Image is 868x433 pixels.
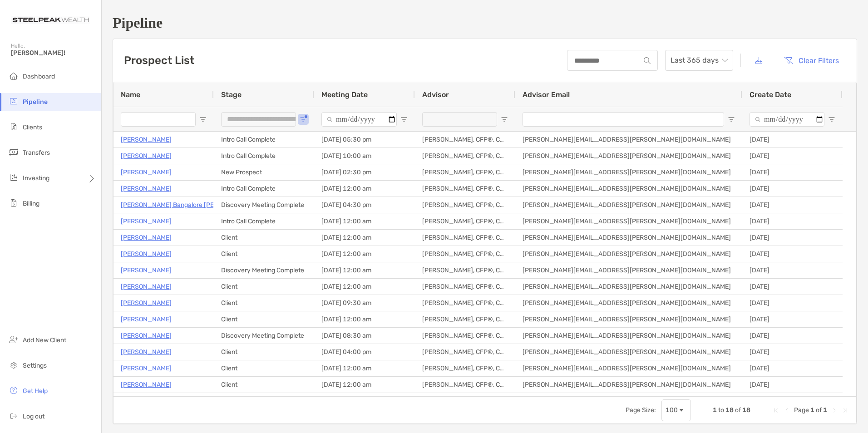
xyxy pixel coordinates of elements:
[742,197,843,213] div: [DATE]
[23,123,42,131] span: Clients
[121,363,172,374] a: [PERSON_NAME]
[828,116,835,123] button: Open Filter Menu
[121,232,172,243] a: [PERSON_NAME]
[783,407,790,414] div: Previous Page
[23,174,49,182] span: Investing
[121,395,172,407] a: [PERSON_NAME]
[777,50,846,70] button: Clear Filters
[415,181,515,197] div: [PERSON_NAME], CFP®, CDFA®
[214,262,314,278] div: Discovery Meeting Complete
[23,413,44,420] span: Log out
[314,181,415,197] div: [DATE] 12:00 am
[314,344,415,360] div: [DATE] 04:00 pm
[728,116,735,123] button: Open Filter Menu
[644,57,651,64] img: input icon
[515,197,742,213] div: [PERSON_NAME][EMAIL_ADDRESS][PERSON_NAME][DOMAIN_NAME]
[415,295,515,311] div: [PERSON_NAME], CFP®, CDFA®
[415,279,515,295] div: [PERSON_NAME], CFP®, CDFA®
[842,407,849,414] div: Last Page
[515,246,742,262] div: [PERSON_NAME][EMAIL_ADDRESS][PERSON_NAME][DOMAIN_NAME]
[214,148,314,164] div: Intro Call Complete
[214,393,314,409] div: Client
[515,230,742,246] div: [PERSON_NAME][EMAIL_ADDRESS][PERSON_NAME][DOMAIN_NAME]
[314,132,415,148] div: [DATE] 05:30 pm
[121,112,196,127] input: Name Filter Input
[314,311,415,327] div: [DATE] 12:00 am
[515,148,742,164] div: [PERSON_NAME][EMAIL_ADDRESS][PERSON_NAME][DOMAIN_NAME]
[121,150,172,162] a: [PERSON_NAME]
[121,199,255,211] a: [PERSON_NAME] Bangalore [PERSON_NAME]
[415,164,515,180] div: [PERSON_NAME], CFP®, CDFA®
[515,311,742,327] div: [PERSON_NAME][EMAIL_ADDRESS][PERSON_NAME][DOMAIN_NAME]
[735,406,741,414] span: of
[742,164,843,180] div: [DATE]
[742,279,843,295] div: [DATE]
[422,90,449,99] span: Advisor
[214,344,314,360] div: Client
[515,213,742,229] div: [PERSON_NAME][EMAIL_ADDRESS][PERSON_NAME][DOMAIN_NAME]
[772,407,779,414] div: First Page
[23,362,47,369] span: Settings
[515,164,742,180] div: [PERSON_NAME][EMAIL_ADDRESS][PERSON_NAME][DOMAIN_NAME]
[626,406,656,414] div: Page Size:
[750,112,824,127] input: Create Date Filter Input
[515,377,742,393] div: [PERSON_NAME][EMAIL_ADDRESS][PERSON_NAME][DOMAIN_NAME]
[8,385,19,396] img: get-help icon
[742,213,843,229] div: [DATE]
[314,393,415,409] div: [DATE] 10:00 am
[742,181,843,197] div: [DATE]
[23,336,66,344] span: Add New Client
[121,281,172,292] a: [PERSON_NAME]
[121,379,172,390] p: [PERSON_NAME]
[214,377,314,393] div: Client
[8,359,19,370] img: settings icon
[214,132,314,148] div: Intro Call Complete
[8,96,19,107] img: pipeline icon
[121,183,172,194] a: [PERSON_NAME]
[121,134,172,145] a: [PERSON_NAME]
[718,406,724,414] span: to
[725,406,734,414] span: 18
[214,246,314,262] div: Client
[794,406,809,414] span: Page
[8,70,19,81] img: dashboard icon
[400,116,408,123] button: Open Filter Menu
[823,406,827,414] span: 1
[742,393,843,409] div: [DATE]
[23,98,48,106] span: Pipeline
[8,197,19,208] img: billing icon
[121,216,172,227] p: [PERSON_NAME]
[515,328,742,344] div: [PERSON_NAME][EMAIL_ADDRESS][PERSON_NAME][DOMAIN_NAME]
[23,149,50,157] span: Transfers
[113,15,857,31] h1: Pipeline
[314,197,415,213] div: [DATE] 04:30 pm
[121,90,140,99] span: Name
[314,377,415,393] div: [DATE] 12:00 am
[314,246,415,262] div: [DATE] 12:00 am
[415,393,515,409] div: [PERSON_NAME], CFP®, CDFA®
[750,90,791,99] span: Create Date
[415,311,515,327] div: [PERSON_NAME], CFP®, CDFA®
[515,360,742,376] div: [PERSON_NAME][EMAIL_ADDRESS][PERSON_NAME][DOMAIN_NAME]
[415,262,515,278] div: [PERSON_NAME], CFP®, CDFA®
[8,410,19,421] img: logout icon
[314,279,415,295] div: [DATE] 12:00 am
[121,248,172,260] p: [PERSON_NAME]
[515,344,742,360] div: [PERSON_NAME][EMAIL_ADDRESS][PERSON_NAME][DOMAIN_NAME]
[199,116,207,123] button: Open Filter Menu
[314,148,415,164] div: [DATE] 10:00 am
[314,213,415,229] div: [DATE] 12:00 am
[415,246,515,262] div: [PERSON_NAME], CFP®, CDFA®
[742,262,843,278] div: [DATE]
[121,167,172,178] a: [PERSON_NAME]
[415,148,515,164] div: [PERSON_NAME], CFP®, CDFA®
[415,213,515,229] div: [PERSON_NAME], CFP®, CDFA®
[121,330,172,341] a: [PERSON_NAME]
